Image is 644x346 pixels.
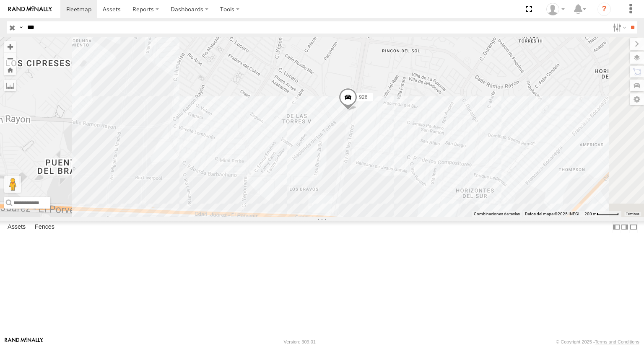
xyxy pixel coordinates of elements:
[610,21,628,34] label: Search Filter Options
[612,221,621,233] label: Dock Summary Table to the Left
[621,221,629,233] label: Dock Summary Table to the Right
[556,339,639,344] div: © Copyright 2025 -
[630,93,644,105] label: Map Settings
[597,3,611,16] i: ?
[18,21,24,34] label: Search Query
[595,339,639,344] a: Terms and Conditions
[8,6,52,12] img: rand-logo.svg
[474,211,520,217] button: Combinaciones de teclas
[4,64,16,75] button: Zoom Home
[284,339,316,344] div: Version: 309.01
[4,176,21,193] button: Arrastra al hombrecito al mapa para abrir Street View
[626,212,639,215] a: Términos (se abre en una nueva pestaña)
[31,222,59,233] label: Fences
[3,222,30,233] label: Assets
[629,221,638,233] label: Hide Summary Table
[4,80,16,91] label: Measure
[4,52,16,64] button: Zoom out
[584,212,597,216] span: 200 m
[5,338,43,346] a: Visit our Website
[359,94,367,100] span: 926
[4,41,16,52] button: Zoom in
[525,212,579,216] span: Datos del mapa ©2025 INEGI
[543,3,568,15] div: Jose Velazquez
[582,211,621,217] button: Escala del mapa: 200 m por 49 píxeles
